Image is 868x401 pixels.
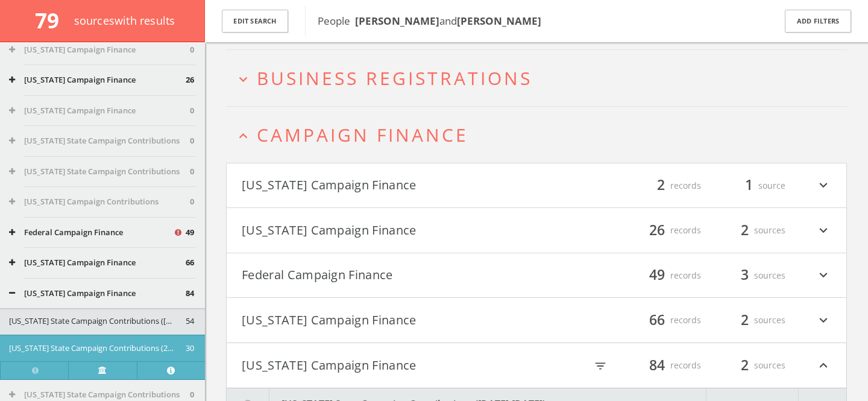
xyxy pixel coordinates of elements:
[355,14,439,28] b: [PERSON_NAME]
[785,10,851,33] button: Add Filters
[235,125,847,145] button: expand_lessCampaign Finance
[242,310,536,330] button: [US_STATE] Campaign Finance
[235,128,251,144] i: expand_less
[735,355,754,376] span: 2
[186,74,194,86] span: 26
[9,44,190,56] button: [US_STATE] Campaign Finance
[594,359,607,373] i: filter_list
[235,71,251,87] i: expand_more
[242,175,536,196] button: [US_STATE] Campaign Finance
[816,310,831,330] i: expand_more
[713,175,785,196] div: source
[257,122,468,147] span: Campaign Finance
[629,175,701,196] div: records
[9,389,190,401] button: [US_STATE] State Campaign Contributions
[644,355,670,376] span: 84
[629,355,701,376] div: records
[644,219,670,241] span: 26
[816,265,831,286] i: expand_more
[242,220,536,241] button: [US_STATE] Campaign Finance
[735,265,754,286] span: 3
[735,309,754,330] span: 2
[190,105,194,117] span: 0
[257,66,532,90] span: Business Registrations
[629,310,701,330] div: records
[242,265,536,286] button: Federal Campaign Finance
[190,196,194,208] span: 0
[235,68,847,88] button: expand_moreBusiness Registrations
[355,14,457,28] span: and
[816,175,831,196] i: expand_more
[318,14,541,28] span: People
[652,175,670,196] span: 2
[242,355,536,376] button: [US_STATE] Campaign Finance
[68,361,136,379] a: Verify at source
[9,288,186,300] button: [US_STATE] Campaign Finance
[35,6,69,34] span: 79
[190,135,194,147] span: 0
[9,74,186,86] button: [US_STATE] Campaign Finance
[9,315,186,327] button: [US_STATE] State Campaign Contributions ([DATE]-[DATE])
[74,13,175,28] span: source s with results
[186,315,194,327] span: 54
[186,257,194,269] span: 66
[644,309,670,330] span: 66
[186,288,194,300] span: 84
[457,14,541,28] b: [PERSON_NAME]
[9,343,186,355] button: [US_STATE] State Campaign Contributions (2022-Present)
[9,166,190,178] button: [US_STATE] State Campaign Contributions
[190,44,194,56] span: 0
[9,196,190,208] button: [US_STATE] Campaign Contributions
[9,135,190,147] button: [US_STATE] State Campaign Contributions
[713,310,785,330] div: sources
[629,265,701,286] div: records
[735,219,754,241] span: 2
[816,220,831,241] i: expand_more
[9,257,186,269] button: [US_STATE] Campaign Finance
[9,227,173,239] button: Federal Campaign Finance
[713,265,785,286] div: sources
[713,355,785,376] div: sources
[222,10,288,33] button: Edit Search
[190,166,194,178] span: 0
[629,220,701,241] div: records
[713,220,785,241] div: sources
[9,105,190,117] button: [US_STATE] Campaign Finance
[190,389,194,401] span: 0
[644,265,670,286] span: 49
[740,175,758,196] span: 1
[186,343,194,355] span: 30
[186,227,194,239] span: 49
[816,355,831,376] i: expand_less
